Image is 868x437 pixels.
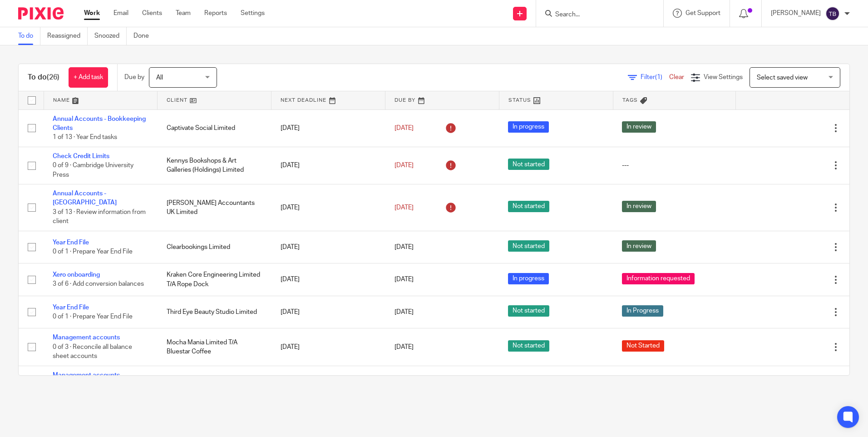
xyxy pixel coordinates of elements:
a: To do [18,27,40,45]
span: Select saved view [757,74,808,81]
span: 3 of 13 · Review information from client [53,209,146,225]
span: 3 of 6 · Add conversion balances [53,281,144,288]
span: Information requested [622,273,695,284]
a: Annual Accounts - [GEOGRAPHIC_DATA] [53,190,117,206]
span: [DATE] [395,344,414,350]
span: [DATE] [395,309,414,315]
span: In progress [508,273,549,284]
span: Get Support [686,10,720,16]
a: Annual Accounts - Bookkeeping Clients [53,116,146,131]
td: Kraken Core Engineering Limited T/A Rope Dock [158,263,271,296]
span: 1 of 13 · Year End tasks [53,134,117,140]
a: Clear [669,74,684,80]
td: [DATE] [271,147,385,184]
td: [PERSON_NAME] Accountants UK Limited [158,184,271,231]
p: [PERSON_NAME] [771,9,821,18]
span: Not started [508,340,549,352]
span: Not started [508,159,549,170]
span: 0 of 9 · Cambridge University Press [53,162,133,178]
a: Settings [241,9,265,18]
span: Not started [508,201,549,212]
img: svg%3E [825,6,840,21]
span: [DATE] [395,162,414,169]
a: Done [133,27,156,45]
span: [DATE] [395,204,414,211]
td: Clearbookings Limited [158,231,271,263]
a: Management accounts [53,334,120,341]
span: [DATE] [395,277,414,283]
a: Reassigned [47,27,88,45]
input: Search [554,11,636,19]
td: [DATE] [271,184,385,231]
a: Email [113,9,128,18]
td: Mocha Mania Limited T/A Bluestar Coffee [158,366,271,403]
span: Not Started [622,340,664,352]
a: Year End File [53,239,89,246]
td: Captivate Social Limited [158,109,271,147]
a: Reports [204,9,227,18]
span: In review [622,121,656,133]
h1: To do [28,73,59,82]
a: Xero onboarding [53,272,100,278]
span: [DATE] [395,244,414,250]
span: Tags [622,98,638,103]
span: 0 of 1 · Prepare Year End File [53,313,133,320]
span: [DATE] [395,125,414,131]
td: Kennys Bookshops & Art Galleries (Holdings) Limited [158,147,271,184]
div: --- [622,161,726,170]
span: Not started [508,305,549,317]
span: In progress [508,121,549,133]
a: + Add task [69,67,108,88]
a: Management accounts [53,372,120,378]
td: [DATE] [271,263,385,296]
span: (1) [655,74,662,80]
span: 0 of 3 · Reconcile all balance sheet accounts [53,344,132,360]
span: (26) [47,74,59,81]
td: Mocha Mania Limited T/A Bluestar Coffee [158,328,271,366]
a: Snoozed [94,27,127,45]
span: View Settings [704,74,743,80]
a: Work [84,9,100,18]
td: [DATE] [271,231,385,263]
td: [DATE] [271,296,385,328]
td: [DATE] [271,328,385,366]
img: Pixie [18,7,64,20]
a: Check Credit Limits [53,153,109,159]
td: Third Eye Beauty Studio Limited [158,296,271,328]
span: In Progress [622,305,663,317]
a: Team [176,9,191,18]
span: All [156,74,163,81]
p: Due by [124,73,144,82]
td: [DATE] [271,366,385,403]
span: Filter [641,74,669,80]
span: In review [622,201,656,212]
td: [DATE] [271,109,385,147]
a: Clients [142,9,162,18]
span: Not started [508,240,549,252]
span: 0 of 1 · Prepare Year End File [53,248,133,255]
span: In review [622,240,656,252]
a: Year End File [53,304,89,311]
